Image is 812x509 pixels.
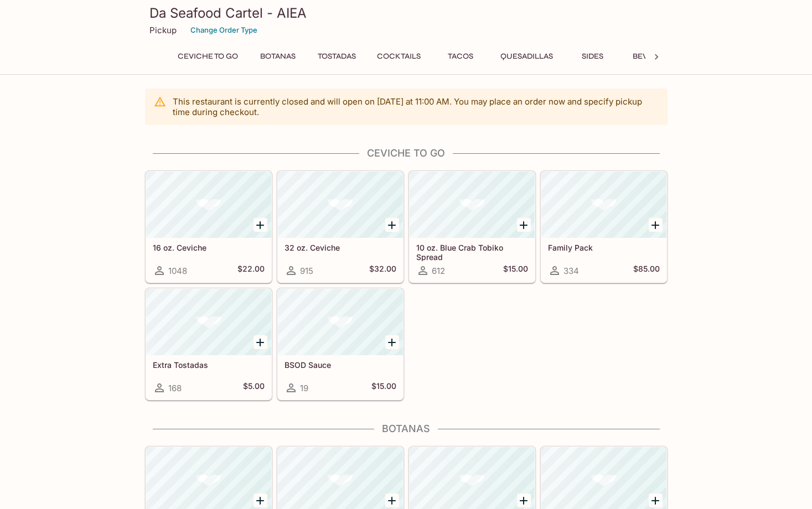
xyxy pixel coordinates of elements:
button: Botanas [253,49,303,64]
button: Sides [568,49,618,64]
h5: $22.00 [237,264,265,277]
button: Add Family Pack [649,218,663,232]
h5: 16 oz. Ceviche [153,243,265,252]
button: Add Extra Tostadas [254,335,267,349]
button: Add 16 oz. Ceviche [254,218,267,232]
a: 32 oz. Ceviche915$32.00 [277,171,404,283]
h5: $85.00 [633,264,660,277]
button: Cocktails [371,49,427,64]
h4: Ceviche To Go [145,147,668,159]
div: BSOD Sauce [278,289,403,355]
h3: Da Seafood Cartel - AIEA [149,4,663,22]
h5: $15.00 [503,264,528,277]
button: Tostadas [312,49,362,64]
span: 1048 [168,266,187,276]
div: Extra Tostadas [146,289,271,355]
h5: $15.00 [371,381,396,394]
a: Family Pack334$85.00 [541,171,667,283]
div: Family Pack [541,172,666,238]
button: Add Tiraditos [517,494,531,507]
a: Extra Tostadas168$5.00 [146,288,272,400]
h5: $32.00 [369,264,396,277]
button: Beverages [627,49,685,64]
div: 32 oz. Ceviche [278,172,403,238]
a: 10 oz. Blue Crab Tobiko Spread612$15.00 [409,171,535,283]
span: 19 [300,383,308,393]
button: Add BSOD Sauce [385,335,399,349]
div: 10 oz. Blue Crab Tobiko Spread [410,172,535,238]
a: BSOD Sauce19$15.00 [277,288,404,400]
a: 16 oz. Ceviche1048$22.00 [146,171,272,283]
span: 334 [563,266,579,276]
button: Add Toritos [254,494,267,507]
button: Add Chicharron de Pescado [649,494,663,507]
h5: 10 oz. Blue Crab Tobiko Spread [416,243,528,261]
button: Add 10 oz. Blue Crab Tobiko Spread [517,218,531,232]
button: Ceviche To Go [172,49,244,64]
button: Change Order Type [185,22,262,39]
p: This restaurant is currently closed and will open on [DATE] at 11:00 AM . You may place an order ... [173,96,659,117]
h4: Botanas [145,423,668,435]
p: Pickup [149,25,177,35]
button: Tacos [436,49,485,64]
span: 612 [432,266,445,276]
h5: BSOD Sauce [285,360,396,370]
h5: $5.00 [243,381,265,394]
h5: Family Pack [548,243,660,252]
h5: Extra Tostadas [153,360,265,370]
span: 168 [168,383,182,393]
span: 915 [300,266,313,276]
button: Add Chipilon [385,494,399,507]
h5: 32 oz. Ceviche [285,243,396,252]
button: Quesadillas [494,49,559,64]
button: Add 32 oz. Ceviche [385,218,399,232]
div: 16 oz. Ceviche [146,172,271,238]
